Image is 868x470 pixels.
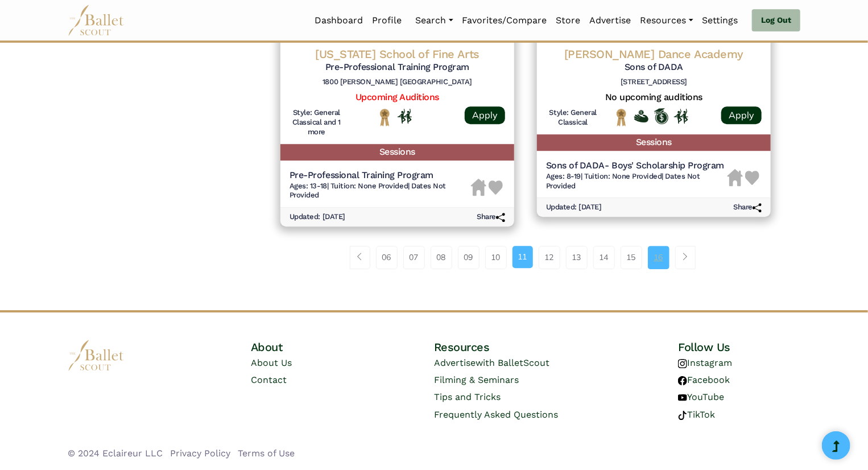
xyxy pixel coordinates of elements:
[68,446,163,461] li: © 2024 Eclaireur LLC
[290,182,471,201] h6: | |
[238,448,295,459] a: Terms of Use
[678,393,687,402] img: youtube logo
[537,134,771,151] h5: Sessions
[745,171,759,185] img: Heart
[546,160,728,172] h5: Sons of DADA- Boys' Scholarship Program
[290,77,505,87] h6: 1800 [PERSON_NAME] [GEOGRAPHIC_DATA]
[458,246,480,269] a: 09
[398,109,412,123] img: In Person
[356,92,439,102] a: Upcoming Auditions
[752,9,800,32] a: Log Out
[489,180,503,195] img: Heart
[378,108,392,126] img: National
[546,92,762,104] h5: No upcoming auditions
[678,411,687,420] img: tiktok logo
[465,106,505,124] a: Apply
[728,169,743,186] img: Housing Unavailable
[636,9,698,32] a: Resources
[539,246,560,269] a: 12
[290,182,446,200] span: Dates Not Provided
[350,246,702,269] nav: Page navigation example
[290,182,327,190] span: Ages: 13-18
[330,182,408,190] span: Tuition: None Provided
[546,77,762,87] h6: [STREET_ADDRESS]
[434,374,519,385] a: Filming & Seminars
[434,409,558,420] a: Frequently Asked Questions
[621,246,642,269] a: 15
[678,374,730,385] a: Facebook
[251,357,292,368] a: About Us
[546,172,728,191] h6: | |
[434,391,501,402] a: Tips and Tricks
[678,359,687,368] img: instagram logo
[593,246,615,269] a: 14
[678,340,800,354] h4: Follow Us
[546,108,600,127] h6: Style: General Classical
[290,61,505,73] h5: Pre-Professional Training Program
[566,246,588,269] a: 13
[290,212,345,222] h6: Updated: [DATE]
[678,391,724,402] a: YouTube
[280,144,514,160] h5: Sessions
[674,109,688,123] img: In Person
[68,340,125,371] img: logo
[290,170,471,182] h5: Pre-Professional Training Program
[434,357,549,368] a: Advertisewith BalletScout
[546,61,762,73] h5: Sons of DADA
[471,179,486,196] img: Housing Unavailable
[485,246,507,269] a: 10
[721,106,762,124] a: Apply
[584,172,662,180] span: Tuition: None Provided
[654,108,668,124] img: Offers Scholarship
[434,340,617,354] h4: Resources
[698,9,743,32] a: Settings
[678,409,715,420] a: TikTok
[512,246,533,267] a: 11
[678,376,687,385] img: facebook logo
[411,9,458,32] a: Search
[546,47,762,61] h4: [PERSON_NAME] Dance Academy
[403,246,425,269] a: 07
[546,172,700,190] span: Dates Not Provided
[634,110,648,122] img: Offers Financial Aid
[546,203,602,212] h6: Updated: [DATE]
[368,9,407,32] a: Profile
[733,203,762,212] h6: Share
[585,9,636,32] a: Advertise
[311,9,368,32] a: Dashboard
[648,246,669,269] a: 16
[614,108,629,126] img: National
[290,108,344,137] h6: Style: General Classical and 1 more
[431,246,452,269] a: 08
[546,172,581,180] span: Ages: 8-19
[552,9,585,32] a: Store
[290,47,505,61] h4: [US_STATE] School of Fine Arts
[170,448,230,459] a: Privacy Policy
[476,357,549,368] span: with BalletScout
[376,246,398,269] a: 06
[678,357,732,368] a: Instagram
[458,9,552,32] a: Favorites/Compare
[251,340,373,354] h4: About
[477,212,505,222] h6: Share
[251,374,287,385] a: Contact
